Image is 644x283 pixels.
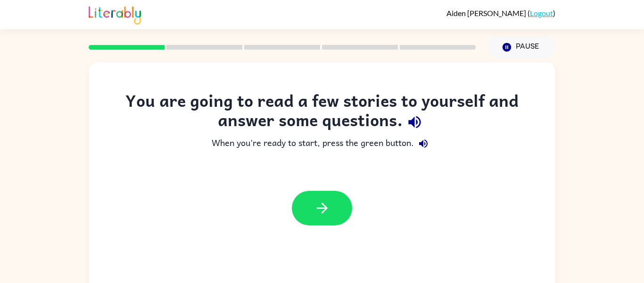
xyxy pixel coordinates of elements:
a: Logout [530,9,553,17]
button: Pause [487,36,555,58]
span: Aiden [PERSON_NAME] [446,9,528,17]
div: ( ) [446,9,555,17]
div: When you're ready to start, press the green button. [107,134,537,153]
img: Literably [89,4,141,25]
div: You are going to read a few stories to yourself and answer some questions. [107,91,537,134]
